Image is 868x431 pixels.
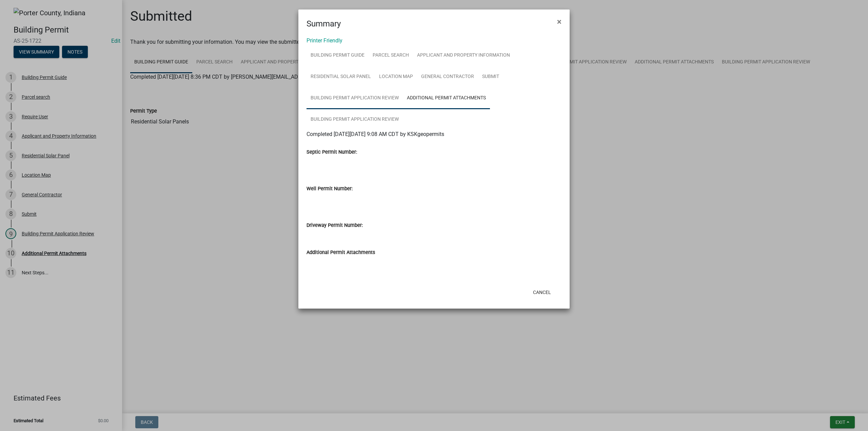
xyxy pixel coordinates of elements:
[528,286,556,298] button: Cancel
[557,17,561,26] span: ×
[403,87,490,109] a: Additional Permit Attachments
[307,250,375,255] label: Additional Permit Attachments
[307,187,353,191] label: Well Permit Number:
[413,45,514,66] a: Applicant and Property Information
[307,18,341,30] h4: Summary
[307,223,363,228] label: Driveway Permit Number:
[369,45,413,66] a: Parcel search
[307,37,342,44] a: Printer Friendly
[307,87,403,109] a: Building Permit Application Review
[552,12,567,31] button: Close
[307,131,444,137] span: Completed [DATE][DATE] 9:08 AM CDT by KSKgeopermits
[307,66,375,88] a: Residential Solar Panel
[375,66,417,88] a: Location Map
[307,109,403,131] a: Building Permit Application Review
[307,150,357,155] label: Septic Permit Number:
[417,66,478,88] a: General Contractor
[478,66,503,88] a: Submit
[307,45,369,66] a: Building Permit Guide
